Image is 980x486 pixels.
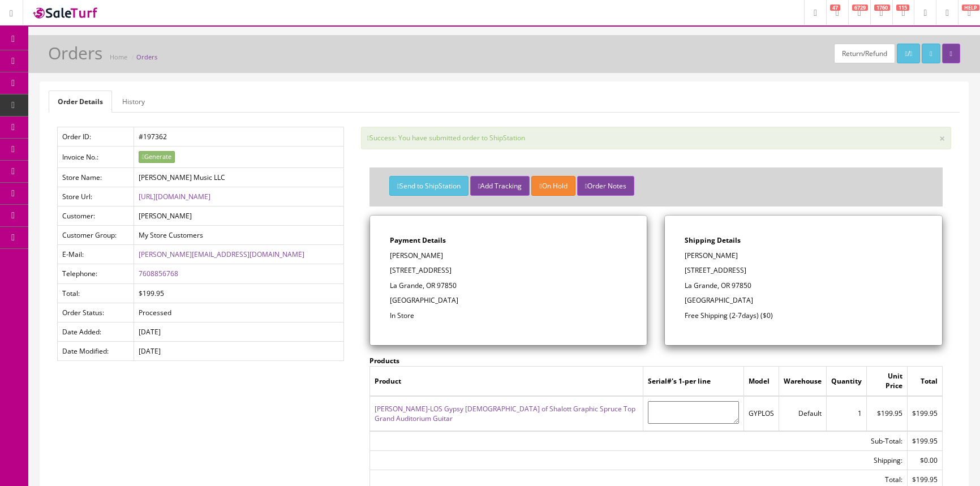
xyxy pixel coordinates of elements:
td: Store Url: [58,187,134,206]
span: 115 [896,5,909,11]
td: Warehouse [779,367,827,396]
strong: Products [369,356,399,365]
td: [PERSON_NAME] [134,207,344,226]
span: 47 [830,5,840,11]
td: Telephone: [58,264,134,283]
p: La Grande, OR 97850 [390,281,627,291]
td: Sub-Total: [369,431,907,451]
td: Total [907,367,942,396]
td: $199.95 [134,283,344,303]
td: E-Mail: [58,245,134,264]
td: Shipping: [369,451,907,470]
p: La Grande, OR 97850 [685,281,922,291]
td: #197362 [134,127,344,147]
a: Orders [136,53,157,61]
p: [STREET_ADDRESS] [685,265,922,276]
td: GYPLOS [744,396,779,431]
a: [PERSON_NAME]-LOS Gypsy [DEMOGRAPHIC_DATA] of Shalott Graphic Spruce Top Grand Auditorium Guitar [375,404,635,423]
td: $199.95 [867,396,908,431]
td: Store Name: [58,167,134,187]
td: Quantity [827,367,867,396]
button: Add Tracking [470,176,530,196]
a: Home [110,53,127,61]
td: 1 [827,396,867,431]
button: Order Notes [577,176,634,196]
p: [GEOGRAPHIC_DATA] [390,295,627,306]
td: My Store Customers [134,226,344,245]
td: $0.00 [907,451,942,470]
a: History [113,91,154,113]
a: / [897,44,920,63]
td: Invoice No.: [58,147,134,168]
h1: Orders [48,44,102,62]
td: Customer Group: [58,226,134,245]
a: [URL][DOMAIN_NAME] [139,192,210,201]
button: On Hold [531,176,575,196]
td: [DATE] [134,322,344,341]
span: 6729 [852,5,868,11]
td: Default [779,396,827,431]
td: Order Status: [58,303,134,322]
p: In Store [390,311,627,321]
td: Unit Price [867,367,908,396]
p: [PERSON_NAME] [390,251,627,261]
td: Product [369,367,643,396]
td: [DATE] [134,342,344,361]
a: 7608856768 [139,269,178,278]
td: Date Added: [58,322,134,341]
p: [PERSON_NAME] [685,251,922,261]
strong: Shipping Details [685,235,741,245]
a: Return/Refund [834,44,895,63]
td: Model [744,367,779,396]
p: [GEOGRAPHIC_DATA] [685,295,922,306]
td: Customer: [58,207,134,226]
a: Order Details [49,91,112,113]
td: [PERSON_NAME] Music LLC [134,167,344,187]
td: $199.95 [907,431,942,451]
button: × [939,133,945,143]
td: Total: [58,283,134,303]
div: Success: You have submitted order to ShipStation [361,127,951,149]
span: HELP [962,5,979,11]
td: Serial#'s 1-per line [643,367,744,396]
img: SaleTurf [32,5,100,20]
td: Order ID: [58,127,134,147]
p: Free Shipping (2-7days) ($0) [685,311,922,321]
button: Send to ShipStation [389,176,468,196]
button: Generate [139,151,175,163]
p: [STREET_ADDRESS] [390,265,627,276]
td: Date Modified: [58,342,134,361]
td: Processed [134,303,344,322]
span: 1760 [874,5,890,11]
td: $199.95 [907,396,942,431]
a: [PERSON_NAME][EMAIL_ADDRESS][DOMAIN_NAME] [139,250,304,259]
strong: Payment Details [390,235,446,245]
